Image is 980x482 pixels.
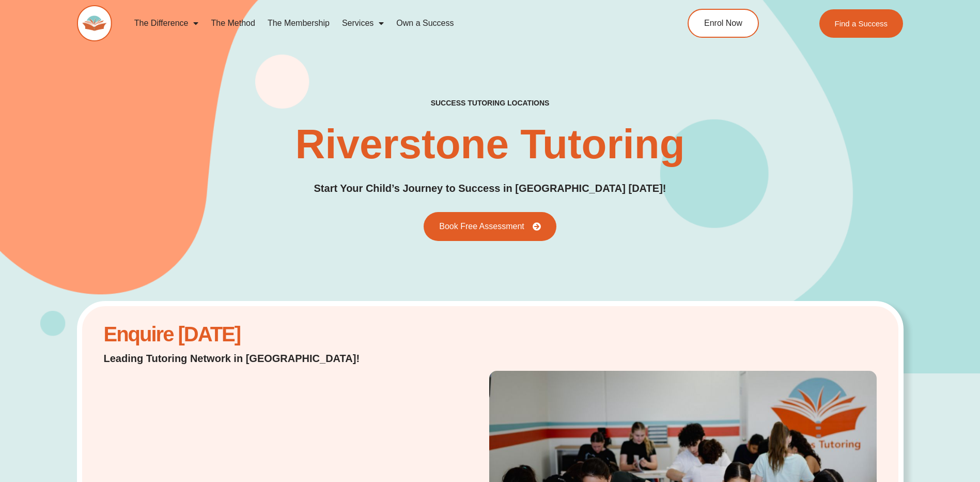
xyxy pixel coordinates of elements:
[295,124,685,165] h1: Riverstone Tutoring
[439,222,524,231] span: Book Free Assessment
[390,11,460,35] a: Own a Success
[431,98,550,108] h2: success tutoring locations
[314,180,666,197] p: Start Your Child’s Journey to Success in [GEOGRAPHIC_DATA] [DATE]!
[128,11,205,35] a: The Difference
[261,11,336,35] a: The Membership
[128,11,641,35] nav: Menu
[688,9,759,38] a: Enrol Now
[336,11,390,35] a: Services
[205,11,261,35] a: The Method
[104,328,386,341] h2: Enquire [DATE]
[808,365,980,482] iframe: Chat Widget
[704,19,742,27] span: Enrol Now
[424,212,556,241] a: Book Free Assessment
[835,20,888,27] span: Find a Success
[104,351,386,366] p: Leading Tutoring Network in [GEOGRAPHIC_DATA]!
[819,9,904,38] a: Find a Success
